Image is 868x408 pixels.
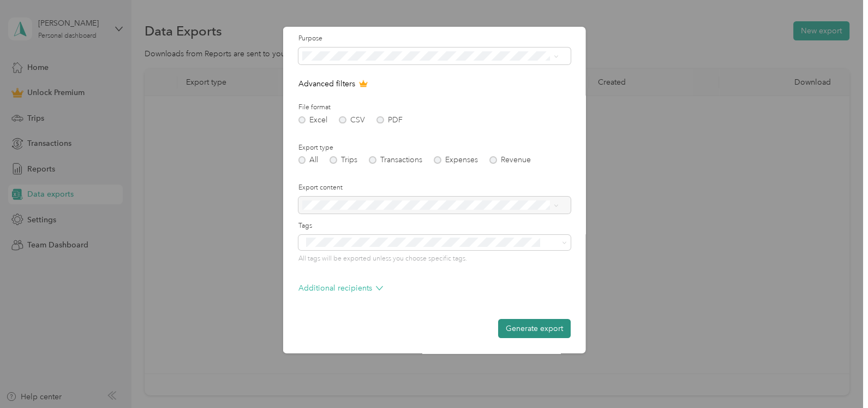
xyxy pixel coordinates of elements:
label: File format [298,103,570,113]
iframe: Everlance-gr Chat Button Frame [807,347,868,408]
label: Purpose [298,34,570,44]
p: Additional recipients [298,282,382,294]
p: Advanced filters [298,78,570,90]
p: All tags will be exported unless you choose specific tags. [298,254,570,264]
label: Tags [298,221,570,231]
label: Export type [298,143,570,153]
button: Generate export [498,319,570,338]
label: Export content [298,183,570,193]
